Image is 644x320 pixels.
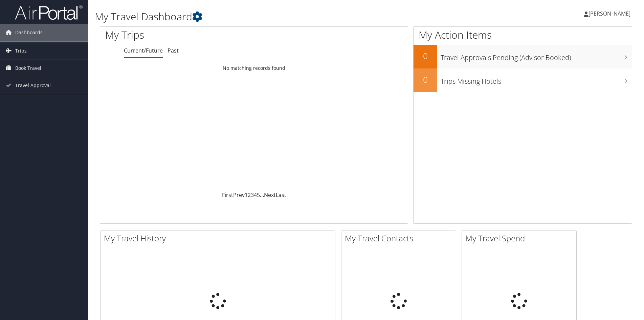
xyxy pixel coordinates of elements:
[105,28,274,42] h1: My Trips
[95,9,457,24] h1: My Travel Dashboard
[168,47,179,54] a: Past
[100,62,408,74] td: No matching records found
[584,3,637,24] a: [PERSON_NAME]
[264,191,276,199] a: Next
[15,42,27,59] span: Trips
[276,191,286,199] a: Last
[589,10,630,17] span: [PERSON_NAME]
[104,233,335,244] h2: My Travel History
[233,191,245,199] a: Prev
[414,28,632,42] h1: My Action Items
[414,74,437,85] h2: 0
[441,73,632,86] h3: Trips Missing Hotels
[248,191,251,199] a: 2
[414,68,632,92] a: 0Trips Missing Hotels
[222,191,233,199] a: First
[15,24,43,41] span: Dashboards
[260,191,264,199] span: …
[414,50,437,62] h2: 0
[257,191,260,199] a: 5
[251,191,254,199] a: 3
[15,60,41,77] span: Book Travel
[254,191,257,199] a: 4
[414,45,632,68] a: 0Travel Approvals Pending (Advisor Booked)
[245,191,248,199] a: 1
[465,233,576,244] h2: My Travel Spend
[124,47,163,54] a: Current/Future
[15,77,51,94] span: Travel Approval
[15,4,83,20] img: airportal-logo.png
[441,49,632,62] h3: Travel Approvals Pending (Advisor Booked)
[345,233,456,244] h2: My Travel Contacts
